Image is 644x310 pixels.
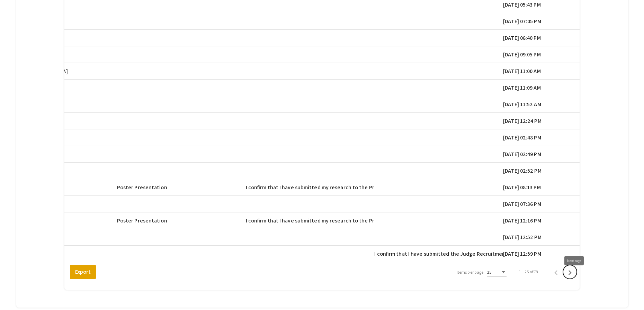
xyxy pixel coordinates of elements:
span: I confirm that I have submitted my research to the Presenter Submission Form ([DOMAIN_NAME][URL])... [246,183,607,192]
div: Items per page: [457,269,485,275]
mat-select: Items per page: [487,270,507,275]
button: Previous page [549,265,563,279]
div: Next page [564,256,584,265]
mat-cell: [DATE] 11:00 AM [503,63,632,80]
mat-cell: [DATE] 02:48 PM [503,129,632,146]
span: Poster Presentation [117,183,167,192]
mat-cell: [DATE] 07:36 PM [503,196,632,212]
span: I confirm that I have submitted my research to the Presenter Submission Form ([DOMAIN_NAME][URL])... [246,217,607,225]
span: 25 [487,270,492,275]
mat-cell: [DATE] 08:13 PM [503,179,632,196]
mat-cell: [DATE] 12:52 PM [503,229,632,246]
mat-cell: [DATE] 07:05 PM [503,13,632,30]
button: Export [70,265,96,279]
mat-cell: [DATE] 11:09 AM [503,80,632,96]
button: Next page [563,265,577,279]
div: 1 – 25 of 78 [519,269,538,275]
mat-cell: [DATE] 12:24 PM [503,113,632,129]
span: Poster Presentation [117,217,167,225]
mat-cell: [DATE] 12:59 PM [503,246,632,262]
mat-cell: [DATE] 09:05 PM [503,46,632,63]
mat-cell: [DATE] 02:52 PM [503,163,632,179]
mat-cell: [DATE] 02:49 PM [503,146,632,163]
mat-cell: [DATE] 12:16 PM [503,212,632,229]
mat-cell: [DATE] 11:52 AM [503,96,632,113]
mat-cell: [DATE] 08:40 PM [503,30,632,46]
iframe: Chat [5,279,29,305]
